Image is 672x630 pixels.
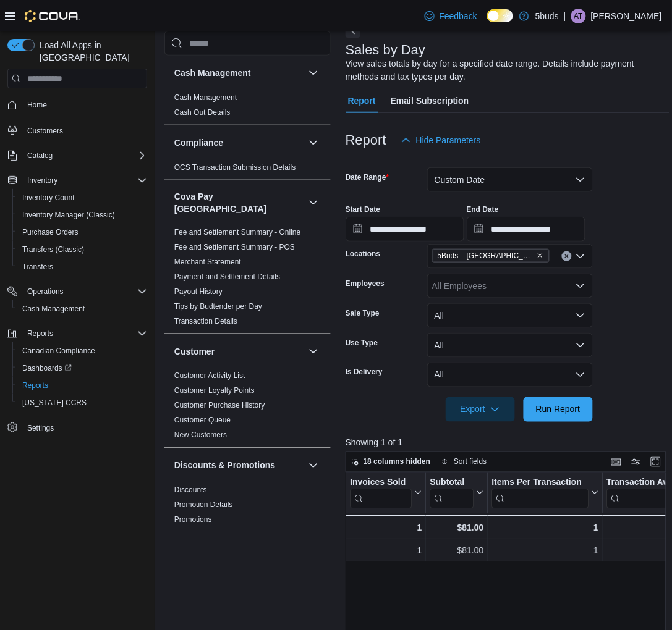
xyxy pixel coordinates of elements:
button: Transfers [12,258,152,275]
a: Promotion Details [174,501,233,510]
h3: Compliance [174,136,223,149]
span: Inventory Manager (Classic) [22,210,115,220]
div: Cash Management [164,90,331,125]
span: Catalog [27,151,53,161]
button: Discounts & Promotions [174,460,304,472]
a: Transfers (Classic) [17,242,89,257]
span: Settings [22,420,147,435]
label: Is Delivery [346,367,383,377]
div: Alyssa Tatrol [571,9,586,23]
span: Promotion Details [174,500,233,510]
button: Compliance [174,136,304,149]
button: Run Report [524,397,593,422]
a: Cash Out Details [174,108,231,117]
a: Inventory Count [17,190,80,205]
a: Cash Management [17,301,90,316]
label: Date Range [346,172,389,182]
span: Tips by Budtender per Day [174,301,262,311]
p: Showing 1 of 1 [346,437,670,449]
button: Items Per Transaction [491,477,598,509]
span: 5Buds – [GEOGRAPHIC_DATA] [438,250,534,262]
button: Subtotal [430,477,483,509]
a: Reports [17,378,53,393]
span: Report [348,88,376,113]
span: Inventory Manager (Classic) [17,208,147,222]
button: Customer [174,345,304,358]
button: Display options [629,455,644,469]
button: Inventory Count [12,189,152,206]
a: Customers [22,124,68,138]
span: Cash Out Details [174,107,231,117]
span: Transfers [22,262,53,272]
span: Email Subscription [391,88,469,113]
nav: Complex example [7,91,147,469]
span: Transfers (Classic) [17,242,147,257]
button: Inventory Manager (Classic) [12,206,152,224]
button: Keyboard shortcuts [609,455,624,469]
a: Customer Activity List [174,372,245,380]
a: [US_STATE] CCRS [17,395,91,410]
h3: Discounts & Promotions [174,460,275,472]
button: Remove 5Buds – North Battleford from selection in this group [537,252,544,259]
span: Reports [22,380,48,390]
button: Catalog [22,148,57,163]
button: Cash Management [306,65,321,80]
span: OCS Transaction Submission Details [174,162,296,172]
a: Tips by Budtender per Day [174,302,262,311]
span: Hide Parameters [416,134,481,146]
h3: Cash Management [174,67,251,79]
div: $81.00 [430,521,483,535]
button: Reports [12,377,152,394]
p: 5buds [535,9,559,23]
span: New Customers [174,430,227,440]
span: Cash Management [22,304,85,314]
button: Inventory [2,172,152,189]
button: Transfers (Classic) [12,241,152,258]
span: Load All Apps in [GEOGRAPHIC_DATA] [35,39,147,64]
a: Purchase Orders [17,225,83,240]
span: Home [27,100,47,110]
p: [PERSON_NAME] [591,9,662,23]
button: Enter fullscreen [649,455,663,469]
span: Cash Management [17,301,147,316]
button: Purchase Orders [12,224,152,241]
button: Home [2,96,152,114]
h3: Report [346,133,386,148]
a: Fee and Settlement Summary - POS [174,243,295,251]
span: Customers [27,126,63,136]
span: Fee and Settlement Summary - Online [174,227,301,237]
div: View sales totals by day for a specified date range. Details include payment methods and tax type... [346,57,663,83]
button: Cash Management [174,67,304,79]
span: Customers [22,122,147,138]
a: OCS Transaction Submission Details [174,163,296,172]
span: Export [453,397,508,422]
a: Canadian Compliance [17,343,100,358]
a: Dashboards [12,359,152,377]
a: Cash Management [174,93,237,102]
button: Reports [22,326,58,341]
a: Transaction Details [174,317,237,325]
span: Transaction Details [174,316,237,326]
div: Discounts & Promotions [164,483,331,532]
button: Invoices Sold [350,477,422,509]
a: Merchant Statement [174,258,241,266]
span: Canadian Compliance [22,346,95,356]
div: 1 [491,521,598,535]
button: Cova Pay [GEOGRAPHIC_DATA] [174,190,304,215]
span: Inventory [22,173,147,188]
span: Payout History [174,287,223,296]
button: Custom Date [427,167,593,192]
span: Feedback [440,10,477,22]
label: Employees [346,279,385,288]
span: Inventory [27,175,57,185]
label: Use Type [346,338,378,348]
button: Inventory [22,173,62,188]
span: Dashboards [17,361,147,376]
div: Invoices Sold [350,477,412,509]
div: Compliance [164,160,331,180]
h3: Customer [174,345,215,358]
div: Items Per Transaction [491,477,589,489]
a: New Customers [174,431,227,440]
a: Transfers [17,259,58,274]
